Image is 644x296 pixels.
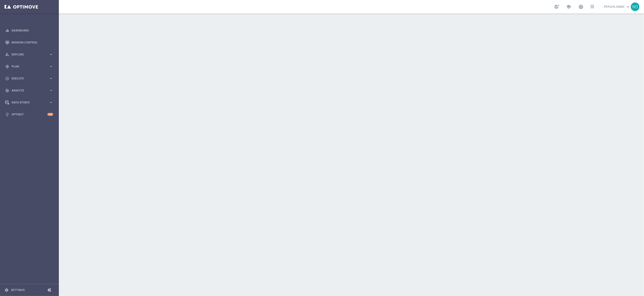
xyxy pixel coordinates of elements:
i: play_circle_outline [5,76,9,81]
button: play_circle_outline Execute keyboard_arrow_right [5,77,53,80]
i: settings [5,288,9,292]
button: lightbulb Optibot +10 [5,113,53,116]
span: Analyze [12,89,49,92]
i: keyboard_arrow_right [49,64,53,69]
div: +10 [47,113,53,116]
i: keyboard_arrow_right [49,88,53,93]
span: Plan [12,65,49,68]
i: equalizer [5,29,9,33]
i: person_search [5,53,9,57]
i: keyboard_arrow_right [49,76,53,81]
span: Data Studio [12,101,49,104]
button: Mission Control [5,41,53,44]
span: keyboard_arrow_down [625,4,630,9]
div: Dashboard [5,24,53,36]
button: Data Studio keyboard_arrow_right [5,101,53,104]
span: Execute [12,77,49,80]
div: Optibot [5,108,53,120]
div: Explore [5,53,49,57]
i: track_changes [5,88,9,93]
div: Analyze [5,88,49,93]
div: ND [631,2,639,11]
button: equalizer Dashboard [5,29,53,32]
i: keyboard_arrow_right [49,52,53,57]
div: Data Studio [5,100,49,105]
div: Plan [5,64,49,69]
span: Explore [12,53,49,56]
span: school [566,4,571,9]
div: Execute [5,76,49,81]
button: track_changes Analyze keyboard_arrow_right [5,89,53,92]
div: Mission Control [5,36,53,48]
i: gps_fixed [5,64,9,69]
a: Mission Control [12,36,53,48]
a: Settings [11,289,25,291]
a: [PERSON_NAME]keyboard_arrow_down [603,3,631,10]
i: lightbulb [5,112,9,117]
a: Optibot [12,108,47,120]
a: Dashboard [12,24,53,36]
i: keyboard_arrow_right [49,100,53,105]
button: person_search Explore keyboard_arrow_right [5,53,53,56]
button: gps_fixed Plan keyboard_arrow_right [5,65,53,68]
